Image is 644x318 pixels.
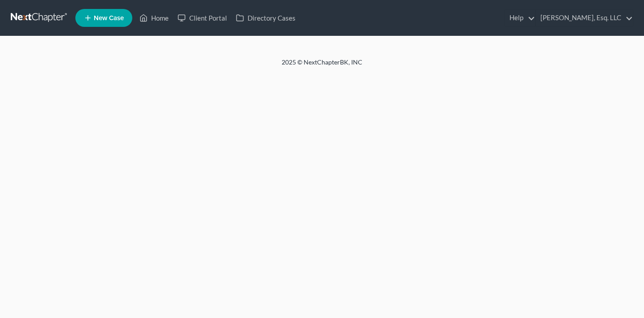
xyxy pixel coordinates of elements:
a: [PERSON_NAME], Esq. LLC [536,10,633,26]
new-legal-case-button: New Case [75,9,132,27]
a: Home [135,10,173,26]
a: Directory Cases [231,10,300,26]
a: Help [505,10,535,26]
a: Client Portal [173,10,231,26]
div: 2025 © NextChapterBK, INC [66,58,578,74]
